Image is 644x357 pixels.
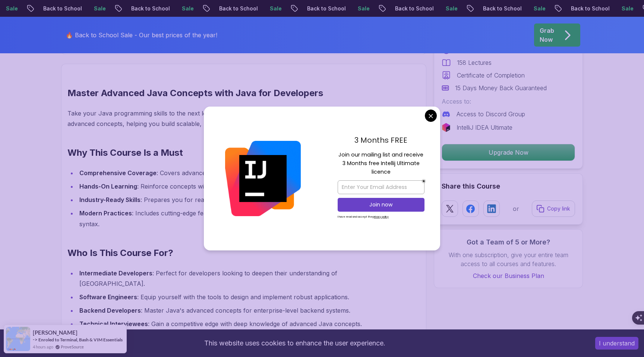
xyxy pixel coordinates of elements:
p: Grab Now [540,26,554,44]
span: 4 hours ago [33,344,53,350]
img: provesource social proof notification image [6,327,30,351]
strong: Technical Interviewees [79,320,148,328]
a: Check our Business Plan [442,271,575,280]
p: Copy link [547,205,570,212]
strong: Comprehensive Coverage [79,169,157,177]
a: ProveSource [61,344,84,350]
p: Sale [491,5,515,12]
p: 15 Days Money Back Guaranteed [455,83,547,92]
a: Enroled to Terminal, Bash & VIM Essentials [38,337,123,343]
p: Take your Java programming skills to the next level! dives deep into the language's advanced conc... [67,108,385,129]
strong: Intermediate Developers [79,269,152,277]
p: 🔥 Back to School Sale - Our best prices of the year! [66,31,217,40]
button: Copy link [532,200,575,217]
li: : Reinforce concepts with practical exercises and coding solutions. [77,181,385,192]
h2: Share this Course [442,181,575,192]
p: Sale [51,5,75,12]
strong: Software Engineers [79,293,137,301]
p: Access to Discord Group [457,110,525,119]
li: : Includes cutting-edge features like type inference with and the latest in Java syntax. [77,208,385,229]
button: Accept cookies [595,337,638,350]
p: With one subscription, give your entire team access to all courses and features. [442,250,575,268]
h2: Master Advanced Java Concepts with Java for Developers [67,87,385,99]
strong: Modern Practices [79,209,132,217]
p: Access to: [442,97,575,106]
p: Back to School [528,5,579,12]
li: : Equip yourself with the tools to design and implement robust applications. [77,292,385,302]
li: : Gain a competitive edge with deep knowledge of advanced Java concepts. [77,319,385,329]
img: jetbrains logo [442,123,451,132]
h2: Who Is This Course For? [67,247,385,259]
p: Sale [579,5,603,12]
p: Certificate of Completion [457,71,525,80]
span: -> [33,337,38,342]
li: : Covers advanced topics critical for professional Java development. [77,168,385,178]
p: Sale [227,5,251,12]
p: Back to School [88,5,139,12]
li: : Perfect for developers looking to deepen their understanding of [GEOGRAPHIC_DATA]. [77,268,385,289]
p: Back to School [440,5,491,12]
p: Sale [139,5,163,12]
strong: Hands-On Learning [79,183,137,190]
button: Upgrade Now [442,144,575,161]
p: Sale [315,5,339,12]
li: : Prepares you for real-world development scenarios and complex projects. [77,195,385,205]
li: : Master Java's advanced concepts for enterprise-level backend systems. [77,305,385,316]
strong: Industry-Ready Skills [79,196,141,203]
div: This website uses cookies to enhance the user experience. [6,335,584,351]
p: Back to School [176,5,227,12]
p: IntelliJ IDEA Ultimate [457,123,512,132]
p: Upgrade Now [442,144,575,161]
span: [PERSON_NAME] [33,329,78,336]
h2: Why This Course Is a Must [67,147,385,159]
p: Back to School [0,5,51,12]
h3: Got a Team of 5 or More? [442,237,575,247]
p: or [513,204,519,213]
strong: Backend Developers [79,307,141,314]
p: Sale [403,5,427,12]
p: Back to School [352,5,403,12]
p: 158 Lectures [457,58,492,67]
p: Back to School [264,5,315,12]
